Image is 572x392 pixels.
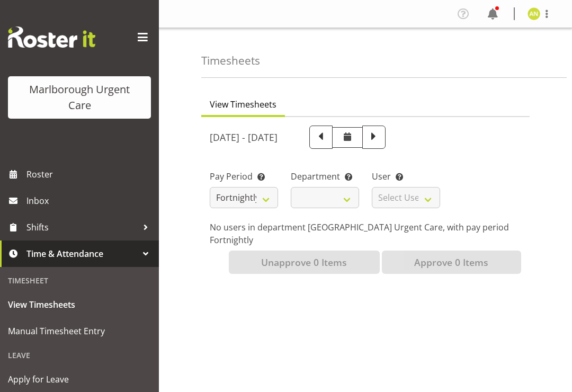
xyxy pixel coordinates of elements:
span: Inbox [26,193,154,209]
button: Unapprove 0 Items [229,251,380,274]
h5: [DATE] - [DATE] [210,131,278,143]
p: No users in department [GEOGRAPHIC_DATA] Urgent Care, with pay period Fortnightly [210,221,521,246]
a: Manual Timesheet Entry [3,318,156,344]
span: View Timesheets [8,297,151,313]
span: Apply for Leave [8,371,151,387]
button: Approve 0 Items [382,251,521,274]
span: Unapprove 0 Items [261,255,347,269]
div: Marlborough Urgent Care [19,82,140,113]
span: Shifts [26,219,138,235]
img: alysia-newman-woods11835.jpg [528,7,540,20]
span: Roster [26,166,154,182]
label: Pay Period [210,170,278,183]
span: Time & Attendance [26,246,138,262]
span: View Timesheets [210,98,276,111]
span: Approve 0 Items [414,255,488,269]
label: Department [291,170,359,183]
h4: Timesheets [201,55,260,67]
div: Leave [3,344,156,366]
img: Rosterit website logo [8,26,95,48]
span: Manual Timesheet Entry [8,323,151,339]
div: Timesheet [3,270,156,291]
label: User [372,170,440,183]
a: View Timesheets [3,291,156,318]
